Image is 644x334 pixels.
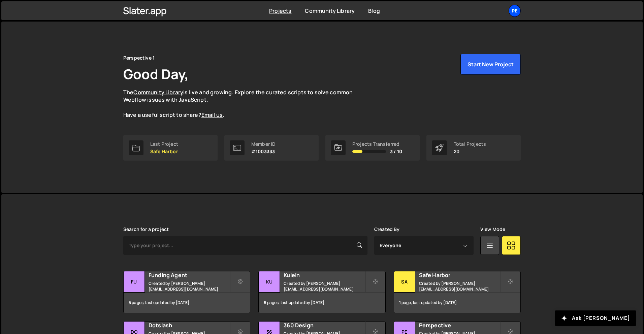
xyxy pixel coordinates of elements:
h2: Dotslash [149,322,230,329]
p: Safe Harbor [150,149,178,154]
div: Sa [394,271,415,293]
a: Projects [269,7,291,14]
span: 3 / 10 [390,149,402,154]
h1: Good Day, [123,65,189,83]
a: Pe [509,5,521,17]
div: Ku [259,271,280,293]
div: 5 pages, last updated by [DATE] [124,293,250,313]
h2: Kulein [284,271,365,279]
small: Created by [PERSON_NAME][EMAIL_ADDRESS][DOMAIN_NAME] [419,280,500,292]
button: Start New Project [460,54,521,75]
p: 20 [454,149,486,154]
div: Last Project [150,141,178,147]
h2: Funding Agent [149,271,230,279]
input: Type your project... [123,236,367,255]
div: Projects Transferred [352,141,402,147]
a: Community Library [305,7,355,14]
a: Email us [201,111,223,119]
label: Search for a project [123,227,169,232]
div: 1 page, last updated by [DATE] [394,293,520,313]
h2: 360 Design [284,322,365,329]
div: Total Projects [454,141,486,147]
div: 6 pages, last updated by [DATE] [259,293,385,313]
label: Created By [374,227,400,232]
div: Member ID [251,141,276,147]
div: Fu [124,271,145,293]
label: View Mode [480,227,505,232]
a: Fu Funding Agent Created by [PERSON_NAME][EMAIL_ADDRESS][DOMAIN_NAME] 5 pages, last updated by [D... [123,271,250,313]
a: Sa Safe Harbor Created by [PERSON_NAME][EMAIL_ADDRESS][DOMAIN_NAME] 1 page, last updated by [DATE] [394,271,521,313]
p: The is live and growing. Explore the curated scripts to solve common Webflow issues with JavaScri... [123,89,366,119]
p: #1003333 [251,149,276,154]
h2: Perspective [419,322,500,329]
small: Created by [PERSON_NAME][EMAIL_ADDRESS][DOMAIN_NAME] [284,280,365,292]
a: Community Library [133,89,183,96]
button: Ask [PERSON_NAME] [555,310,636,326]
h2: Safe Harbor [419,271,500,279]
a: Last Project Safe Harbor [123,135,218,161]
a: Ku Kulein Created by [PERSON_NAME][EMAIL_ADDRESS][DOMAIN_NAME] 6 pages, last updated by [DATE] [258,271,385,313]
small: Created by [PERSON_NAME][EMAIL_ADDRESS][DOMAIN_NAME] [149,280,230,292]
a: Blog [368,7,380,14]
div: Perspective 1 [123,54,155,62]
